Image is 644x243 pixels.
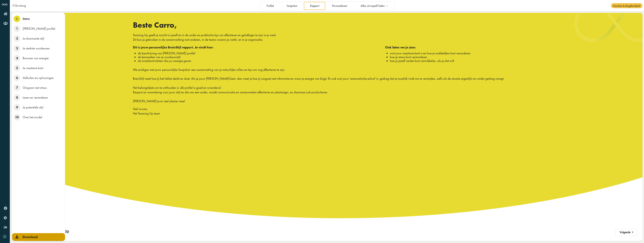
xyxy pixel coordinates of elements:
[133,33,637,42] p: Teaming Up geeft je inzicht in jezelf en in de ander en praktische tips om effectiever en gelukki...
[23,36,44,40] span: Je dominante stijl
[23,95,48,100] span: Leren en veranderen
[133,76,504,81] span: BreinStijl meet hoe jij het liefste denkt en doet. Als je jouw [PERSON_NAME] kent, dan weet je ho...
[133,45,385,50] div: Dit is jouw persoonlijke BreinStijl rapport. Je vindt hier:
[130,20,637,119] div: We eindigen met jouw persoonlijke Snapshot: een samenvatting van je natuurlijke rollen en tips om...
[304,2,325,10] a: Rapport
[14,104,20,111] span: 9
[260,2,280,10] a: Profiel
[138,59,385,63] li: de (werk)activiteiten die jou energie geven
[23,235,38,239] span: Download
[361,4,385,8] span: Alles uit mijzelf halen
[14,94,20,101] span: 8
[23,105,43,109] span: Je potentiële stijl
[14,45,20,52] span: 3
[390,55,637,59] li: hoe je stress kunt verminderen
[14,35,20,42] span: 2
[23,86,47,90] span: Omgaan met stress
[390,59,637,63] li: hoe jij jezelf verder kunt ontwikkelen, als je dat wilt
[14,114,20,121] span: 10
[23,26,55,31] span: [PERSON_NAME] profiel
[385,45,637,50] div: Ook laten we je zien:
[390,51,637,55] li: wat jouw creatieve kant is en hoe je makkelijker kunt veranderen
[138,55,385,59] li: de kenmerken van je voorkeursstijl
[133,81,637,104] p: Het belangrijkste om te onthouden is: elk profiel is goed en waardevol. Respect en waardering voo...
[23,76,54,80] span: Valkuilen en oplossingen
[23,46,50,50] span: Je sterkste voorkeuren
[14,75,20,81] span: 6
[615,229,638,236] button: Volgende
[14,65,20,71] span: 5
[14,84,20,91] span: 7
[326,2,354,10] a: Personaliseer
[281,2,303,10] a: Snapshot
[138,51,385,55] li: de beschrijving van [PERSON_NAME] profiel
[354,2,393,10] a: Alles uit mijzelf halen
[133,107,637,116] p: Veel succes, Het Teaming Up team
[14,55,20,62] span: 4
[23,66,43,70] span: Je creatieve kant
[23,115,42,119] span: Over het model
[15,4,26,7] a: Ga terug
[133,20,637,30] h1: Beste Carro,
[611,3,642,8] span: Hoe kan ik dit gebruiken?
[14,25,20,32] span: 1
[14,16,20,22] span: i
[12,233,65,241] a: Download
[23,17,30,21] span: Intro
[23,56,49,60] span: Bronnen van energie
